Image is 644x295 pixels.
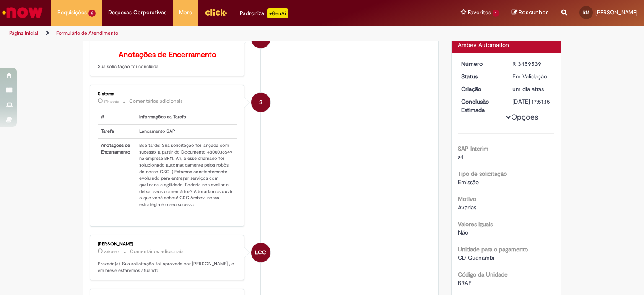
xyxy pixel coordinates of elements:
[136,110,237,124] th: Informações da Tarefa
[136,124,237,138] td: Lançamento SAP
[583,10,589,15] span: BM
[129,98,183,105] small: Comentários adicionais
[108,8,166,17] span: Despesas Corporativas
[458,245,528,253] b: Unidade para o pagamento
[458,145,488,152] b: SAP Interim
[119,50,216,60] b: Anotações de Encerramento
[458,254,494,261] span: CD Guanambi
[512,85,544,93] span: um dia atrás
[458,153,464,161] span: s4
[179,8,192,17] span: More
[458,279,471,287] span: BRAF
[519,8,549,16] span: Rascunhos
[458,195,476,203] b: Motivo
[98,261,237,274] p: Prezado(a), Sua solicitação foi aprovada por [PERSON_NAME] , e em breve estaremos atuando.
[512,60,551,68] div: R13459539
[458,41,555,49] div: Ambev Automation
[455,85,506,93] dt: Criação
[455,97,506,114] dt: Conclusão Estimada
[512,9,549,17] a: Rascunhos
[56,30,118,37] a: Formulário de Atendimento
[493,10,499,17] span: 1
[458,229,468,236] span: Não
[595,9,638,16] span: [PERSON_NAME]
[512,97,551,106] div: [DATE] 17:51:15
[251,243,270,262] div: Lucas Cabral Carneiro Da Cunha
[1,4,44,21] img: ServiceNow
[468,8,491,17] span: Favoritos
[104,249,119,254] span: 23h atrás
[130,248,184,255] small: Comentários adicionais
[512,85,551,93] div: 28/08/2025 17:24:34
[136,138,237,211] td: Boa tarde! Sua solicitação foi lançada com sucesso, a partir do Documento 4800036549 na empresa B...
[458,178,479,186] span: Emissão
[458,204,476,211] span: Avarias
[98,242,237,247] div: [PERSON_NAME]
[88,10,96,17] span: 6
[57,8,87,17] span: Requisições
[251,93,270,112] div: System
[458,271,508,278] b: Código da Unidade
[267,8,288,18] p: +GenAi
[458,220,493,228] b: Valores Iguais
[458,170,507,178] b: Tipo de solicitação
[455,72,506,81] dt: Status
[240,8,288,18] div: Padroniza
[104,249,119,254] time: 29/08/2025 09:35:55
[9,30,38,37] a: Página inicial
[104,99,119,104] time: 29/08/2025 15:54:37
[98,124,136,138] th: Tarefa
[104,99,119,104] span: 17h atrás
[98,138,136,211] th: Anotações de Encerramento
[98,51,237,70] p: Sua solicitação foi concluída.
[259,92,262,112] span: S
[512,85,544,93] time: 28/08/2025 17:24:34
[98,91,237,97] div: Sistema
[205,6,227,18] img: click_logo_yellow_360x200.png
[512,72,551,81] div: Em Validação
[255,243,266,263] span: LCC
[98,110,136,124] th: #
[455,60,506,68] dt: Número
[6,26,423,41] ul: Trilhas de página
